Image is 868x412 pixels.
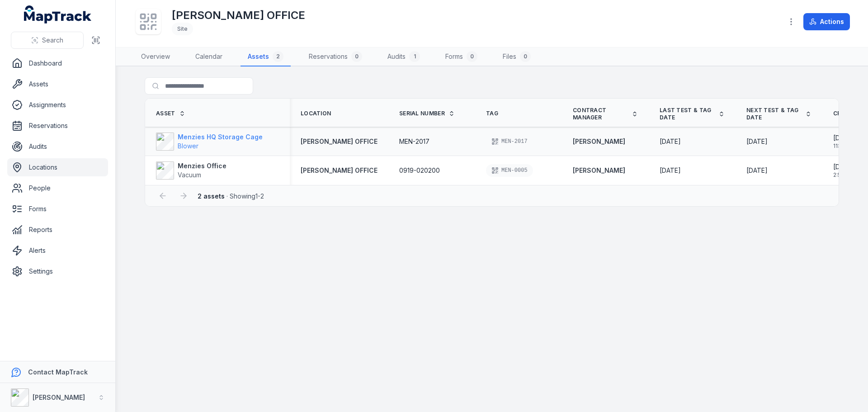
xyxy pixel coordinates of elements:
span: Contract Manager [573,107,628,121]
a: Menzies OfficeVacuum [156,161,226,180]
a: Dashboard [7,54,108,72]
span: [DATE] [746,166,768,174]
a: Locations [7,158,108,176]
strong: 2 assets [198,192,225,200]
span: [DATE] [833,133,854,142]
span: [PERSON_NAME] OFFICE [301,166,377,174]
strong: Contact MapTrack [28,368,88,376]
span: Asset [156,110,175,117]
a: Asset [156,110,185,117]
a: Last Test & Tag Date [660,107,725,121]
span: Vacuum [178,171,201,179]
button: Search [11,32,84,49]
span: Serial Number [399,110,445,117]
div: 2 [273,51,283,62]
span: 0919-020200 [399,166,440,175]
a: Reservations [7,117,108,135]
time: 2/19/2026, 12:00:00 AM [746,166,768,175]
span: 11:16 am [833,142,854,150]
time: 8/19/2025, 12:00:00 AM [660,166,681,175]
a: People [7,179,108,197]
a: Contract Manager [573,107,638,121]
span: [DATE] [833,162,854,171]
span: [DATE] [660,137,681,145]
div: MEN-2017 [486,135,533,148]
a: Next test & tag date [746,107,811,121]
time: 10/23/2024, 2:58:15 PM [833,162,854,179]
a: Menzies HQ Storage CageBlower [156,133,263,151]
a: Reservations0 [302,47,369,66]
a: [PERSON_NAME] [573,137,625,146]
a: Reports [7,221,108,239]
span: Search [42,36,63,45]
time: 8/19/2025, 11:16:45 AM [833,133,854,150]
a: Assets [7,75,108,93]
span: [DATE] [746,137,768,145]
span: Tag [486,110,498,117]
a: Settings [7,262,108,280]
a: Audits [7,137,108,156]
a: Assets2 [241,47,291,66]
a: [PERSON_NAME] OFFICE [301,137,377,146]
a: Assignments [7,96,108,114]
a: [PERSON_NAME] [573,166,625,175]
strong: Menzies Office [178,161,226,170]
a: MapTrack [24,5,92,24]
div: MEN-0005 [486,164,533,177]
span: Next test & tag date [746,107,802,121]
a: Audits1 [380,47,427,66]
strong: Menzies HQ Storage Cage [178,133,263,142]
a: Alerts [7,242,108,260]
a: Forms [7,200,108,218]
span: [PERSON_NAME] OFFICE [301,137,377,145]
a: [PERSON_NAME] OFFICE [301,166,377,175]
div: 0 [351,51,362,62]
a: Files0 [495,47,538,66]
time: 2/19/2026, 12:00:00 AM [746,137,768,146]
div: Site [172,23,193,35]
a: Calendar [188,47,230,66]
span: Blower [178,142,198,150]
span: 2:58 pm [833,171,854,179]
button: Actions [803,13,850,30]
span: · Showing 1 - 2 [198,192,264,200]
a: Overview [134,47,177,66]
div: 0 [467,51,477,62]
a: Serial Number [399,110,455,117]
span: Last Test & Tag Date [660,107,715,121]
span: MEN-2017 [399,137,429,146]
span: [DATE] [660,166,681,174]
div: 1 [409,51,420,62]
span: Location [301,110,331,117]
div: 0 [520,51,531,62]
h1: [PERSON_NAME] OFFICE [172,8,305,23]
a: Forms0 [438,47,485,66]
strong: [PERSON_NAME] [33,393,85,401]
time: 8/19/2025, 12:00:00 AM [660,137,681,146]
